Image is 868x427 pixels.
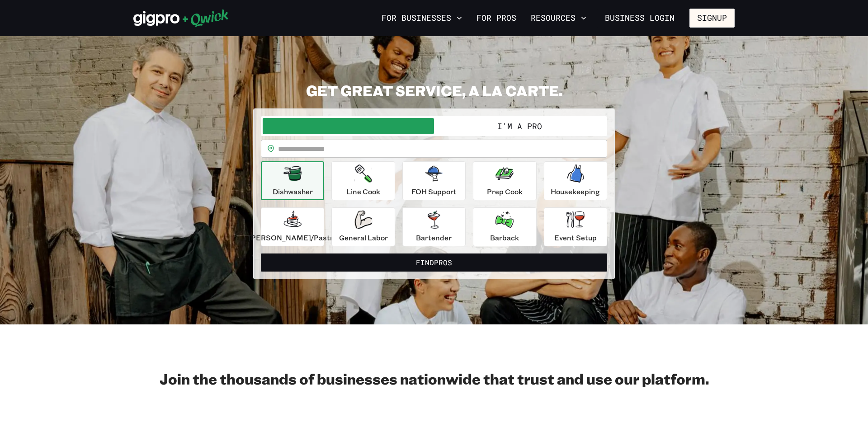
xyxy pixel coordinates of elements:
[261,253,607,272] button: FindPros
[527,10,590,26] button: Resources
[490,232,519,243] p: Barback
[551,186,600,197] p: Housekeeping
[544,207,607,246] button: Event Setup
[402,207,466,246] button: Bartender
[487,186,523,197] p: Prep Cook
[331,161,395,200] button: Line Cook
[378,10,466,26] button: For Businesses
[434,118,605,134] button: I'm a Pro
[133,370,735,388] h2: Join the thousands of businesses nationwide that trust and use our platform.
[339,232,388,243] p: General Labor
[597,9,682,28] a: Business Login
[346,186,380,197] p: Line Cook
[554,232,597,243] p: Event Setup
[263,118,434,134] button: I'm a Business
[689,9,735,28] button: Signup
[261,161,324,200] button: Dishwasher
[473,207,536,246] button: Barback
[248,232,337,243] p: [PERSON_NAME]/Pastry
[402,161,466,200] button: FOH Support
[473,10,520,26] a: For Pros
[544,161,607,200] button: Housekeeping
[331,207,395,246] button: General Labor
[473,161,536,200] button: Prep Cook
[261,207,324,246] button: [PERSON_NAME]/Pastry
[411,186,457,197] p: FOH Support
[273,186,313,197] p: Dishwasher
[253,81,615,99] h2: GET GREAT SERVICE, A LA CARTE.
[416,232,452,243] p: Bartender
